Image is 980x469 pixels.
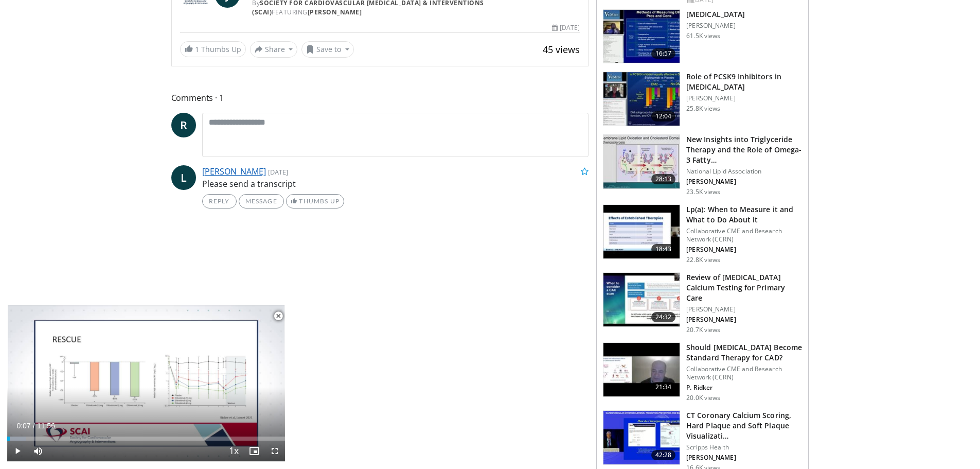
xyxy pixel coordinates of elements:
[223,441,244,461] button: Playback Rate
[686,246,802,254] p: [PERSON_NAME]
[308,8,362,16] a: [PERSON_NAME]
[686,72,802,92] h3: Role of PCSK9 Inhibitors in [MEDICAL_DATA]
[651,450,676,460] span: 42:28
[171,113,196,137] a: R
[7,441,28,461] button: Play
[202,166,266,177] a: [PERSON_NAME]
[651,382,676,392] span: 21:34
[686,384,802,392] p: P. Ridker
[603,205,680,258] img: 7a20132b-96bf-405a-bedd-783937203c38.150x105_q85_crop-smart_upscale.jpg
[686,394,720,402] p: 20.0K views
[651,244,676,254] span: 18:43
[202,194,237,209] a: Reply
[686,167,802,176] p: National Lipid Association
[171,165,196,190] a: L
[603,9,802,64] a: 16:57 [MEDICAL_DATA] [PERSON_NAME] 61.5K views
[686,9,745,20] h3: [MEDICAL_DATA]
[552,23,580,32] div: [DATE]
[686,94,802,102] p: [PERSON_NAME]
[651,174,676,184] span: 28:13
[202,178,589,190] p: Please send a transcript
[250,41,298,58] button: Share
[603,135,680,188] img: 45ea033d-f728-4586-a1ce-38957b05c09e.150x105_q85_crop-smart_upscale.jpg
[603,272,802,334] a: 24:32 Review of [MEDICAL_DATA] Calcium Testing for Primary Care [PERSON_NAME] [PERSON_NAME] 20.7K...
[686,256,720,264] p: 22.8K views
[686,316,802,324] p: [PERSON_NAME]
[686,188,720,196] p: 23.5K views
[686,326,720,334] p: 20.7K views
[264,441,285,461] button: Fullscreen
[686,454,802,462] p: [PERSON_NAME]
[16,422,30,430] span: 0:07
[37,422,55,430] span: 11:56
[603,134,802,196] a: 28:13 New Insights into Triglyceride Therapy and the Role of Omega-3 Fatty… National Lipid Associ...
[686,22,745,30] p: [PERSON_NAME]
[686,134,802,165] h3: New Insights into Triglyceride Therapy and the Role of Omega-3 Fatty…
[603,273,680,326] img: f4af32e0-a3f3-4dd9-8ed6-e543ca885e6d.150x105_q85_crop-smart_upscale.jpg
[651,48,676,59] span: 16:57
[686,32,720,40] p: 61.5K views
[603,342,802,402] a: 21:34 Should [MEDICAL_DATA] Become Standard Therapy for CAD? Collaborative CME and Research Netwo...
[244,441,264,461] button: Enable picture-in-picture mode
[543,43,580,56] span: 45 views
[686,178,802,186] p: [PERSON_NAME]
[603,411,680,464] img: 4ea3ec1a-320e-4f01-b4eb-a8bc26375e8f.150x105_q85_crop-smart_upscale.jpg
[268,167,288,177] small: [DATE]
[603,204,802,264] a: 18:43 Lp(a): When to Measure it and What to Do About it Collaborative CME and Research Network (C...
[7,305,285,462] video-js: Video Player
[239,194,284,209] a: Message
[686,443,802,451] p: Scripps Health
[686,227,802,244] p: Collaborative CME and Research Network (CCRN)
[28,441,48,461] button: Mute
[603,343,680,396] img: eb63832d-2f75-457d-8c1a-bbdc90eb409c.150x105_q85_crop-smart_upscale.jpg
[195,44,199,54] span: 1
[33,422,35,430] span: /
[7,437,285,441] div: Progress Bar
[686,365,802,381] p: Collaborative CME and Research Network (CCRN)
[651,111,676,121] span: 12:04
[603,10,680,63] img: a92b9a22-396b-4790-a2bb-5028b5f4e720.150x105_q85_crop-smart_upscale.jpg
[268,305,289,327] button: Close
[651,312,676,322] span: 24:32
[180,41,246,57] a: 1 Thumbs Up
[301,41,354,58] button: Save to
[286,194,344,209] a: Thumbs Up
[686,204,802,225] h3: Lp(a): When to Measure it and What to Do About it
[603,72,680,126] img: 3346fd73-c5f9-4d1f-bb16-7b1903aae427.150x105_q85_crop-smart_upscale.jpg
[686,105,720,113] p: 25.8K views
[686,342,802,363] h3: Should [MEDICAL_DATA] Become Standard Therapy for CAD?
[686,272,802,303] h3: Review of [MEDICAL_DATA] Calcium Testing for Primary Care
[686,410,802,441] h3: CT Coronary Calcium Scoring, Hard Plaque and Soft Plaque Visualizati…
[171,91,589,105] span: Comments 1
[603,72,802,126] a: 12:04 Role of PCSK9 Inhibitors in [MEDICAL_DATA] [PERSON_NAME] 25.8K views
[686,305,802,314] p: [PERSON_NAME]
